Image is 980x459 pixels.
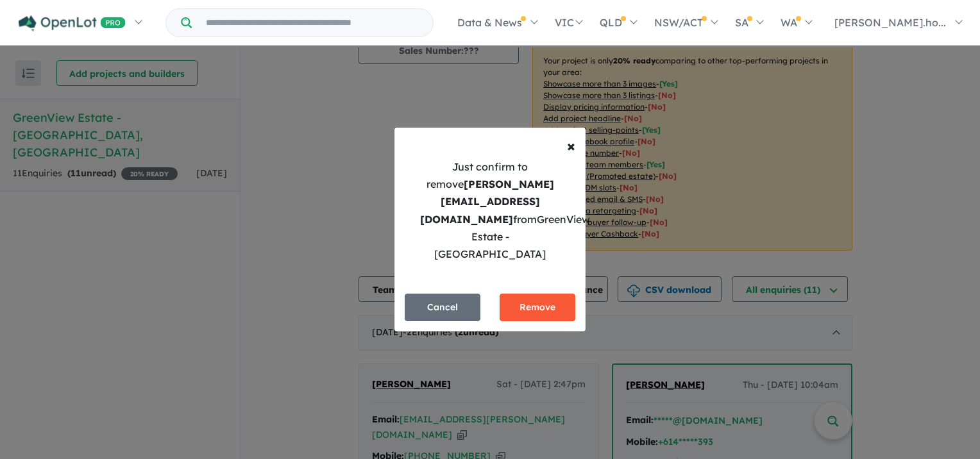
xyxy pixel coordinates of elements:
input: Try estate name, suburb, builder or developer [194,9,430,37]
img: Openlot PRO Logo White [19,15,126,31]
button: Cancel [405,294,480,321]
span: × [567,136,575,155]
button: Remove [500,294,575,321]
strong: [PERSON_NAME][EMAIL_ADDRESS][DOMAIN_NAME] [420,178,554,225]
span: [PERSON_NAME].ho... [834,16,946,29]
div: Just confirm to remove from GreenView Estate - [GEOGRAPHIC_DATA] [405,158,575,263]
